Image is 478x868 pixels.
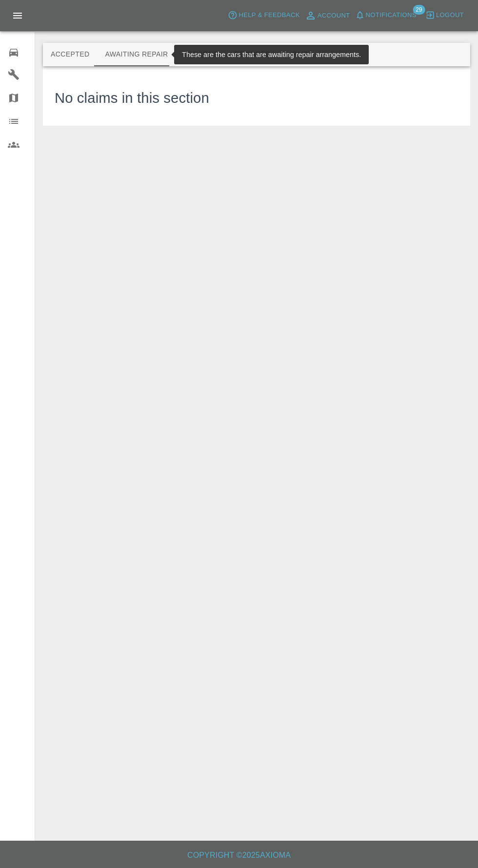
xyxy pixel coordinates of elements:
button: Notifications [353,8,419,23]
button: Help & Feedback [225,8,302,23]
span: Notifications [366,10,417,21]
button: Logout [423,8,466,23]
button: Awaiting Repair [97,43,176,66]
span: Help & Feedback [239,10,299,21]
h6: Copyright © 2025 Axioma [8,849,470,862]
a: Account [302,8,353,23]
span: 29 [413,5,425,15]
button: Paid [279,43,322,66]
span: Account [318,10,350,21]
button: Open drawer [6,4,29,27]
h3: No claims in this section [55,88,209,109]
span: Logout [436,10,464,21]
button: Accepted [43,43,97,66]
button: In Repair [176,43,227,66]
button: Repaired [227,43,279,66]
